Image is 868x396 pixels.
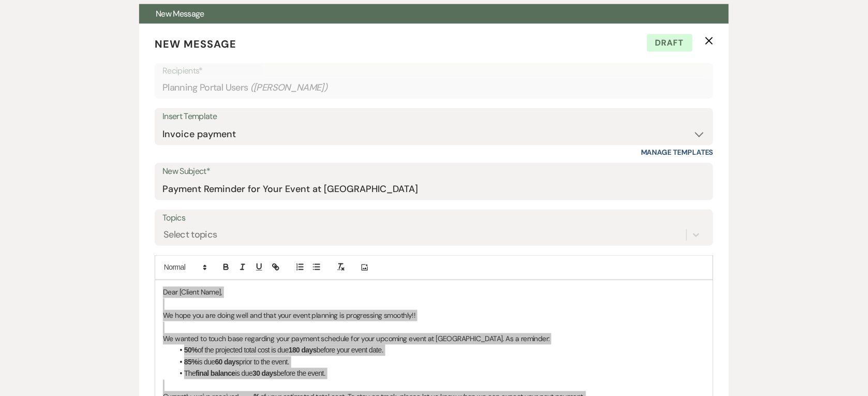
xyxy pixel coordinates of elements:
p: Dear [Client Name], [163,287,705,298]
p: We wanted to touch base regarding your payment schedule for your upcoming event at [GEOGRAPHIC_DA... [163,333,705,345]
label: Topics [162,211,706,226]
strong: 180 days [289,346,317,355]
strong: 30 days [252,370,277,378]
span: New Message [156,8,204,19]
li: is due prior to the event. [173,357,705,368]
strong: 85% [184,358,198,366]
strong: 50% [184,346,198,355]
strong: final balance [196,370,235,378]
li: The is due before the event. [173,368,705,379]
p: We hope you are doing well and that your event planning is progressing smoothly!! [163,310,705,321]
label: New Subject* [162,164,706,179]
li: of the projected total cost is due before your event date. [173,345,705,356]
p: Recipients* [162,64,706,78]
div: Planning Portal Users [162,78,706,98]
a: Manage Templates [641,148,713,157]
span: Draft [647,34,693,52]
span: ( [PERSON_NAME] ) [250,81,328,95]
div: Select topics [163,228,217,242]
div: Insert Template [162,109,706,124]
strong: 60 days [215,358,240,366]
span: New Message [155,37,236,51]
